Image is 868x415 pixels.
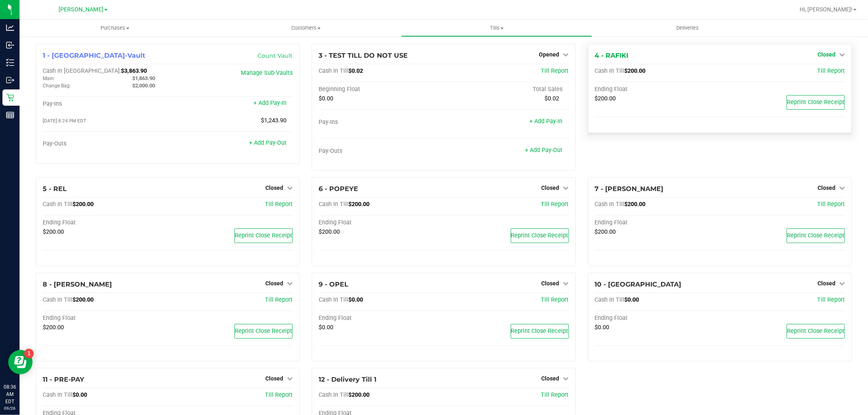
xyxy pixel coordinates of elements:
iframe: Resource center [8,350,33,374]
a: Till Report [817,296,845,303]
span: Closed [265,375,283,382]
a: Till Report [265,296,293,303]
div: Ending Float [319,315,444,322]
inline-svg: Inbound [6,41,14,49]
span: Cash In Till [319,296,348,303]
button: Reprint Close Receipt [511,228,569,243]
span: 12 - Delivery Till 1 [319,376,376,383]
span: 4 - RAFIKI [595,52,629,59]
div: Ending Float [43,219,168,226]
span: Main: [43,76,55,81]
button: Reprint Close Receipt [787,95,845,110]
iframe: Resource center unread badge [24,349,34,359]
a: Till Report [265,391,293,398]
span: 8 - [PERSON_NAME] [43,280,112,288]
span: Till Report [541,67,569,74]
span: 7 - [PERSON_NAME] [595,185,664,193]
a: + Add Pay-In [530,118,563,125]
span: $200.00 [348,201,370,208]
span: Till Report [541,296,569,303]
div: Pay-Ins [319,119,444,126]
button: Reprint Close Receipt [511,324,569,339]
span: $200.00 [595,228,616,235]
span: $200.00 [595,95,616,102]
span: $0.00 [319,324,333,331]
span: $2,000.00 [132,83,155,89]
span: 3 - TEST TILL DO NOT USE [319,52,408,59]
a: Tills [401,20,592,37]
span: Till Report [817,201,845,208]
inline-svg: Retail [6,93,14,102]
button: Reprint Close Receipt [787,324,845,339]
a: Till Report [265,201,293,208]
span: Opened [539,51,560,58]
span: Cash In Till [43,391,72,398]
div: Ending Float [595,86,720,93]
span: Purchases [20,24,210,32]
span: Reprint Close Receipt [235,232,292,239]
span: $200.00 [43,228,64,235]
inline-svg: Analytics [6,24,14,32]
span: Cash In Till [595,67,625,74]
span: $0.00 [72,391,87,398]
span: Customers [211,24,401,32]
span: Closed [542,280,560,287]
inline-svg: Inventory [6,59,14,67]
a: Deliveries [592,20,783,37]
a: Manage Sub-Vaults [241,70,293,76]
span: $1,863.90 [132,75,155,81]
a: Till Report [541,391,569,398]
span: Closed [265,185,283,191]
span: Reprint Close Receipt [787,232,844,239]
div: Ending Float [43,315,168,322]
span: $0.02 [545,95,560,102]
a: Purchases [20,20,210,37]
span: Closed [818,185,835,191]
span: Change Bag: [43,83,71,89]
div: Ending Float [595,219,720,226]
a: Till Report [541,201,569,208]
span: $0.02 [348,67,363,74]
span: Tills [402,24,592,32]
span: $0.00 [348,296,363,303]
span: Closed [818,280,835,287]
span: Reprint Close Receipt [511,328,568,335]
span: 11 - PRE-PAY [43,376,84,383]
span: Deliveries [665,24,710,32]
span: $200.00 [625,201,646,208]
inline-svg: Reports [6,111,14,119]
span: Closed [265,280,283,287]
span: $3,863.90 [121,67,147,74]
a: Count Vault [258,52,293,59]
span: Cash In Till [319,201,348,208]
span: Reprint Close Receipt [787,328,844,335]
a: + Add Pay-In [254,100,286,106]
a: Customers [210,20,401,37]
span: Cash In Till [595,201,625,208]
span: Closed [542,375,560,382]
span: [DATE] 8:24 PM EDT [43,118,86,124]
span: 6 - POPEYE [319,185,358,193]
div: Pay-Outs [43,140,168,148]
button: Reprint Close Receipt [787,228,845,243]
span: Cash In Till [43,201,72,208]
button: Reprint Close Receipt [234,324,293,339]
p: 09/26 [4,405,16,411]
div: Pay-Outs [319,148,444,155]
span: $200.00 [72,296,94,303]
div: Ending Float [595,315,720,322]
span: Hi, [PERSON_NAME]! [800,6,853,13]
span: 5 - REL [43,185,67,193]
span: Closed [542,185,560,191]
span: 10 - [GEOGRAPHIC_DATA] [595,280,682,288]
a: Till Report [817,67,845,74]
span: Reprint Close Receipt [787,99,844,106]
span: $0.00 [625,296,639,303]
div: Total Sales [444,86,568,93]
